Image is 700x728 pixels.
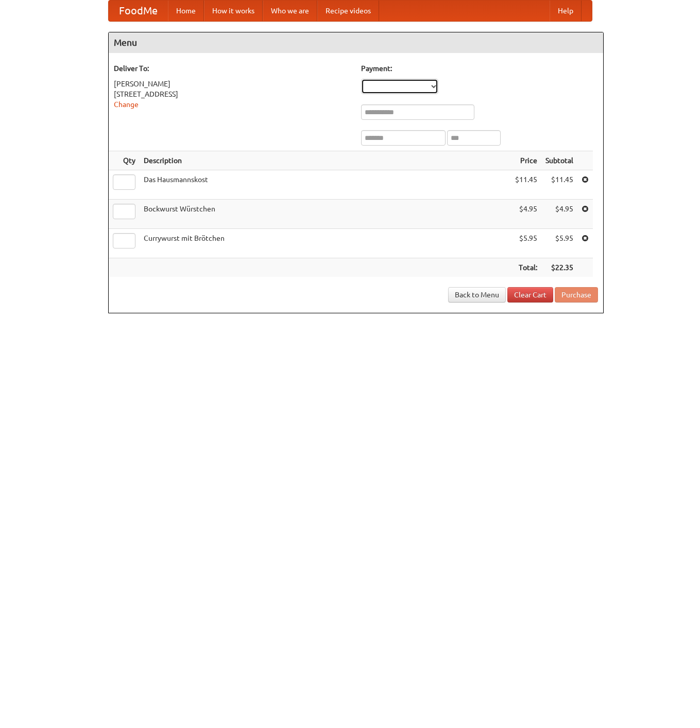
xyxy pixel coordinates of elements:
[140,170,511,200] td: Das Hausmannskost
[541,151,577,170] th: Subtotal
[140,229,511,258] td: Currywurst mit Brötchen
[109,32,603,53] h4: Menu
[511,229,541,258] td: $5.95
[555,287,598,303] button: Purchase
[140,200,511,229] td: Bockwurst Würstchen
[511,151,541,170] th: Price
[263,1,317,21] a: Who we are
[204,1,263,21] a: How it works
[541,200,577,229] td: $4.95
[317,1,379,21] a: Recipe videos
[507,287,553,303] a: Clear Cart
[361,63,598,74] h5: Payment:
[511,200,541,229] td: $4.95
[109,151,140,170] th: Qty
[541,229,577,258] td: $5.95
[448,287,506,303] a: Back to Menu
[140,151,511,170] th: Description
[114,89,351,99] div: [STREET_ADDRESS]
[114,63,351,74] h5: Deliver To:
[541,258,577,277] th: $22.35
[168,1,204,21] a: Home
[511,170,541,200] td: $11.45
[109,1,168,21] a: FoodMe
[550,1,582,21] a: Help
[114,100,139,109] a: Change
[541,170,577,200] td: $11.45
[114,79,351,89] div: [PERSON_NAME]
[511,258,541,277] th: Total:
